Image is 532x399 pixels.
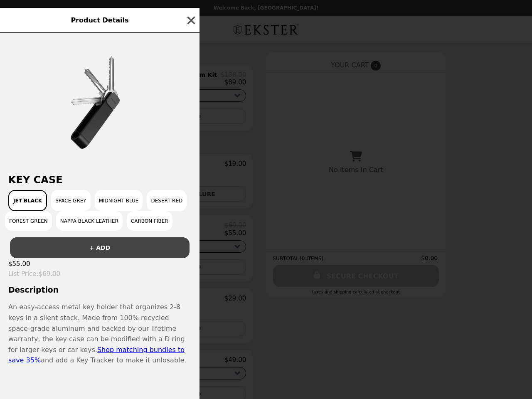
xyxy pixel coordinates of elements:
[10,237,190,258] button: + ADD
[8,190,47,211] button: Jet Black
[71,16,128,24] span: Product Details
[95,190,143,211] button: Midnight Blue
[39,270,61,278] span: $69.00
[37,41,162,166] img: Jet Black
[8,302,191,366] p: An easy-access metal key holder that organizes 2-8 keys in a silent stack. Made from 100% recycle...
[56,211,123,231] button: Nappa Black Leather
[147,190,187,211] button: Desert Red
[127,211,172,231] button: Carbon Fiber
[5,211,52,231] button: Forest Green
[51,190,90,211] button: Space Grey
